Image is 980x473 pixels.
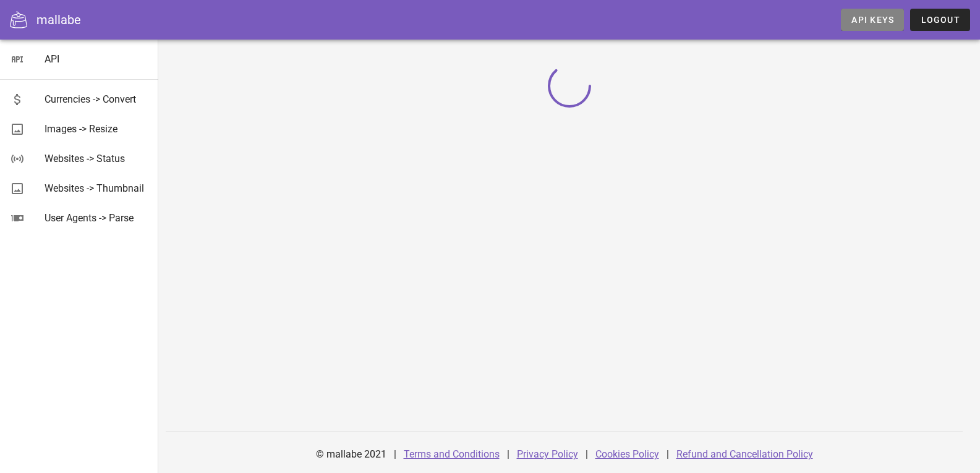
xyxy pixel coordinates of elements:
[507,440,509,469] div: |
[841,9,904,31] a: API Keys
[586,440,588,469] div: |
[45,153,148,164] div: Websites -> Status
[309,440,394,469] div: © mallabe 2021
[45,53,148,65] div: API
[667,440,669,469] div: |
[45,123,148,135] div: Images -> Resize
[676,448,813,460] a: Refund and Cancellation Policy
[36,11,81,29] div: mallabe
[404,448,500,460] a: Terms and Conditions
[45,93,148,105] div: Currencies -> Convert
[394,440,396,469] div: |
[45,212,148,224] div: User Agents -> Parse
[920,15,960,25] span: Logout
[851,15,894,25] span: API Keys
[595,448,659,460] a: Cookies Policy
[45,182,148,194] div: Websites -> Thumbnail
[517,448,578,460] a: Privacy Policy
[910,9,970,31] button: Logout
